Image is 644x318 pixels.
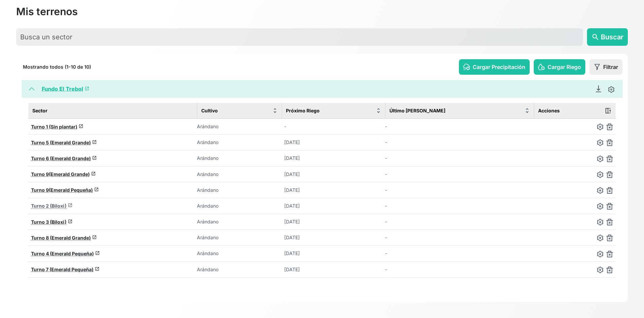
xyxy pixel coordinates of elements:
img: edit [597,235,604,241]
a: Turno 5 (Emerald Grande)launch [31,140,97,145]
button: Fundo El Trebollaunch [22,80,623,98]
span: Turno 4 (Emerald Pequeña) [31,251,94,256]
img: edit [597,203,604,210]
td: Arándano [197,118,282,135]
p: [DATE] [284,218,321,225]
td: - [385,182,534,198]
span: launch [95,267,99,271]
img: edit [597,219,604,225]
img: delete [606,251,613,257]
img: edit [597,251,604,257]
span: Buscar [601,32,623,42]
button: Cargar Precipitación [459,59,530,75]
span: launch [91,171,96,176]
span: Turno 8 (Emerald Grande) [31,235,91,241]
span: launch [94,187,99,192]
img: sort [525,108,530,113]
td: Arándano [197,198,282,214]
img: delete [606,187,613,194]
p: [DATE] [284,155,321,162]
span: Cargar Riego [548,63,581,71]
img: delete [606,235,613,241]
a: Turno 1 (Sin plantar)launch [31,124,83,130]
a: Turno 9(Emerald Pequeña)launch [31,187,99,193]
p: [DATE] [284,266,321,273]
p: Mostrando todos (1-10 de 10) [23,64,91,70]
span: Turno 7 (Emerald Pequeña) [31,267,93,272]
img: edit [597,267,604,273]
a: Turno 7 (Emerald Pequeña)launch [31,267,99,272]
img: rain-config [463,64,470,70]
td: Arándano [197,150,282,166]
p: [DATE] [284,203,321,209]
button: Cargar Riego [534,59,585,75]
td: Arándano [197,261,282,277]
span: Turno 1 (Sin plantar) [31,124,77,130]
img: delete [606,155,613,162]
p: [DATE] [284,171,321,178]
a: Turno 8 (Emerald Grande)launch [31,235,97,241]
span: Último [PERSON_NAME] [389,107,445,114]
span: launch [95,251,100,255]
img: edit [597,139,604,146]
td: - [385,166,534,182]
span: Turno 2 (Biloxi) [31,203,66,209]
p: [DATE] [284,139,321,146]
span: launch [79,124,83,129]
p: [DATE] [284,187,321,193]
img: edit [597,187,604,194]
a: Fundo El Trebollaunch [42,85,89,92]
span: launch [68,219,72,224]
img: edit [608,86,615,93]
img: edit [597,123,604,130]
img: irrigation-config [538,64,545,70]
p: [DATE] [284,250,321,257]
span: launch [92,140,97,144]
button: Filtrar [589,59,622,75]
span: Acciones [538,107,560,114]
img: filter [594,64,601,70]
span: Turno 6 (Emerald Grande) [31,155,91,161]
span: Turno 5 (Emerald Grande) [31,140,91,145]
span: launch [92,235,97,240]
td: Arándano [197,214,282,230]
a: Turno 9(Emerald Grande)launch [31,171,96,177]
td: Arándano [197,246,282,261]
img: delete [606,123,613,130]
input: Busca un sector [16,28,583,46]
a: Turno 2 (Biloxi)launch [31,203,72,209]
td: - [385,198,534,214]
p: [DATE] [284,234,321,241]
a: Turno 3 (Biloxi)launch [31,219,72,225]
a: Descargar Recomendación de Riego en PDF [592,85,605,92]
span: launch [92,155,97,160]
td: Arándano [197,182,282,198]
img: delete [606,203,613,210]
img: delete [606,139,613,146]
td: - [385,135,534,150]
span: Cultivo [201,107,218,114]
img: delete [606,267,613,273]
span: search [591,33,599,41]
td: - [385,246,534,261]
span: Cargar Precipitación [473,63,525,71]
a: Turno 4 (Emerald Pequeña)launch [31,251,100,256]
img: delete [606,219,613,225]
td: - [385,214,534,230]
td: - [385,118,534,135]
span: Próximo Riego [286,107,320,114]
button: searchBuscar [587,28,628,46]
span: Sector [32,107,48,114]
td: - [385,261,534,277]
img: sort [376,108,381,113]
p: - [284,123,321,130]
img: edit [597,155,604,162]
span: Turno 9(Emerald Pequeña) [31,187,93,193]
img: delete [606,171,613,178]
span: launch [85,86,89,91]
h2: Mis terrenos [16,5,78,17]
a: Turno 6 (Emerald Grande)launch [31,155,97,161]
img: action [605,107,612,114]
span: launch [68,203,72,208]
img: edit [597,171,604,178]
